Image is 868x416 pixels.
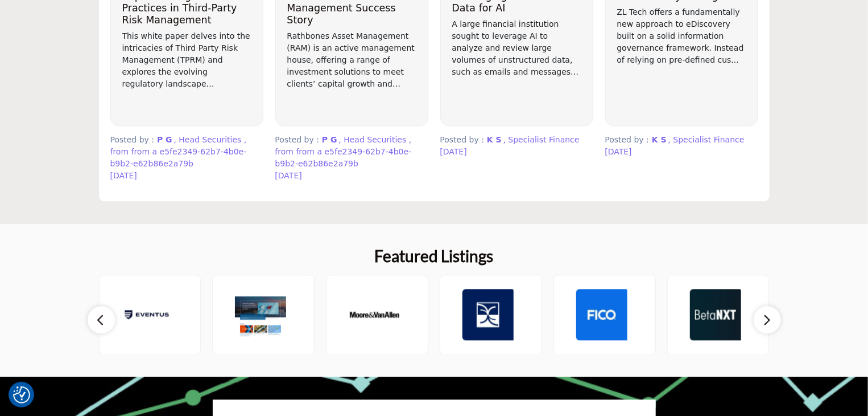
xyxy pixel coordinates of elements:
span: , from from a e5fe2349-62b7-4b0e-b9b2-e62b86e2a79b [110,135,247,168]
span: , Head Securities [173,135,241,144]
span: K [652,135,658,144]
span: S [661,135,667,144]
span: G [330,135,337,144]
span: , Head Securities [338,135,406,144]
h2: Featured Listings [375,247,494,266]
img: Eventus [121,289,172,340]
span: G [166,135,172,144]
span: , from from a e5fe2349-62b7-4b0e-b9b2-e62b86e2a79b [275,135,412,168]
img: Revisit consent button [13,386,30,403]
img: Cahill Gordon & Reindel LLP [235,289,286,340]
p: This white paper delves into the intricacies of Third Party Risk Management (TPRM) and explores t... [122,30,251,90]
p: Posted by : [440,134,593,146]
p: Posted by : [605,134,758,146]
span: [DATE] [605,147,632,156]
span: K [487,135,493,144]
img: Broadridge Financial Solutions, Inc. [462,289,514,340]
p: ZL Tech offers a fundamentally new approach to eDiscovery built on a solid information governance... [617,6,746,66]
p: Posted by : [110,134,263,170]
span: , Specialist Finance [503,135,580,144]
span: [DATE] [275,171,302,180]
span: P [322,135,328,144]
span: , Specialist Finance [668,135,745,144]
button: Consent Preferences [13,386,30,403]
span: [DATE] [440,147,467,156]
img: Moore & Van Allen, PLLC [349,289,400,340]
span: [DATE] [110,171,137,180]
p: A large financial institution sought to leverage AI to analyze and review large volumes of unstru... [452,18,581,78]
span: S [496,135,502,144]
span: P [157,135,163,144]
p: Posted by : [275,134,428,170]
p: Rathbones Asset Management (RAM) is an active management house, offering a range of investment so... [287,30,416,90]
img: FICO [576,289,627,340]
img: BetaNXT [690,289,741,340]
